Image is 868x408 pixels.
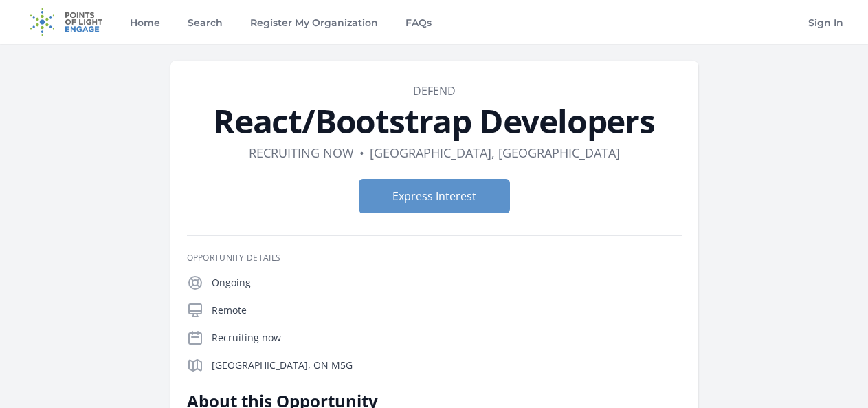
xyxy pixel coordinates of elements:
dd: [GEOGRAPHIC_DATA], [GEOGRAPHIC_DATA] [370,143,620,162]
button: Express Interest [359,179,510,213]
p: Remote [212,303,682,317]
dd: Recruiting now [249,143,354,162]
p: Recruiting now [212,331,682,345]
p: [GEOGRAPHIC_DATA], ON M5G [212,358,682,372]
p: Ongoing [212,276,682,290]
a: DEFEND [413,83,456,98]
h1: React/Bootstrap Developers [187,105,682,138]
div: • [359,143,364,162]
h3: Opportunity Details [187,253,682,264]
